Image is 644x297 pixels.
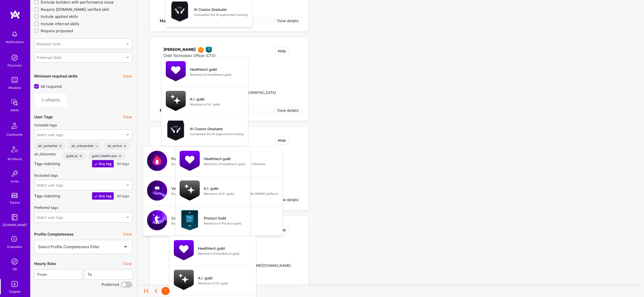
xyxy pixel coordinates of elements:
div: Members of Healthtech guild. [204,161,246,167]
i: icon EmptyStar [295,136,299,140]
i: icon Chevron [126,216,129,218]
div: Required Skills [36,41,61,46]
span: Require [DOMAIN_NAME] verified skill [41,7,109,12]
div: Chief Technology Officer (CTO) [164,53,216,59]
div: Select user tags [36,182,63,188]
button: Clear [123,261,132,266]
div: Minimum required skills [34,73,77,79]
p: Tags matching [34,160,132,167]
i: icon linkedIn [164,239,167,243]
img: Product Guild [180,210,200,230]
i: icon Close [96,145,98,147]
i: icon Close [58,153,60,155]
span: Require proposed [41,28,73,33]
div: Completed the AI augmented training. [190,131,244,137]
div: Architects [8,156,22,162]
div: Members of A.I. guild. [190,102,221,107]
div: A.I. guild [198,275,213,281]
button: Clear [123,232,132,237]
div: Invite [11,179,19,184]
div: air_active [103,142,130,150]
div: Builders who actively participate in out beta community initiatives. [171,161,266,167]
img: Healthtech guild [174,240,194,260]
div: Completed the AI augmented training. [194,12,248,17]
img: AI Course Graduate [170,2,190,22]
img: Skill Targeter [10,279,20,289]
i: icon Chevron [126,133,129,136]
div: User Tags [34,114,53,120]
button: All tags [115,192,131,200]
div: AI Course Graduate [190,126,223,131]
img: Invite [10,169,20,179]
label: Preferred tags [34,205,58,210]
div: air_potential [34,142,65,150]
i: icon EmptyStar [295,47,299,51]
div: Healthtech guild [190,67,217,72]
img: bell [10,29,20,39]
div: View details [277,197,299,202]
label: Excluded tags [34,173,58,178]
i: icon Close [59,145,61,147]
div: [PERSON_NAME] [164,47,196,53]
div: View details [277,18,299,23]
img: AI Course Graduate [166,121,186,141]
i: icon Close [124,145,126,147]
button: Hide [275,47,289,55]
div: air_discovery [34,152,60,160]
div: Select user tags [36,214,63,220]
div: Community [7,132,23,137]
img: discovery [10,53,20,63]
button: Any tag [92,160,114,167]
strong: Matches on: [160,108,182,113]
i: icon SelectionTeam [10,235,19,244]
div: [DOMAIN_NAME] [3,222,27,228]
div: guild_ai [62,152,86,160]
div: Healthtech guild [204,156,231,161]
label: Included tags [34,123,57,127]
div: Product Guild [204,215,226,221]
div: Notifications [6,39,24,45]
div: Builders who provide feedback to help improve [DOMAIN_NAME] platform. [171,191,279,196]
div: Power user [171,156,190,161]
i: icon Chevron [126,43,129,45]
span: To [88,272,92,277]
div: Members of Healthtech guild. [190,72,232,77]
img: Community [9,120,21,132]
div: AI Course Graduate [194,7,227,12]
div: Targeter [9,289,21,294]
img: tokens [12,193,18,198]
div: Profile Completeness [34,232,73,237]
strong: Matches on: [160,18,182,23]
span: Include applied skills [41,14,78,19]
div: Discovery [8,63,22,68]
img: Exceptional A.Teamer [198,47,204,53]
div: Tokens [10,200,20,205]
i: icon Close [119,155,121,157]
img: Valuable feedback giver [147,180,167,201]
button: Clear [123,73,132,79]
span: Preferred [102,282,119,287]
div: Members of A.I. guild. [198,281,229,286]
span: From [37,272,47,277]
img: Admin Search [10,256,20,267]
img: admin teamwork [10,97,20,107]
button: Any tag [92,192,114,200]
img: logo [10,10,20,19]
div: guild_healthcare [88,152,125,160]
i: icon Close [80,155,82,157]
div: 1 [162,287,170,295]
div: Members of Product guild. [204,221,242,226]
img: A.I. guild [174,270,194,290]
img: Healthtech guild [180,151,200,171]
div: Community leader [171,215,201,221]
div: A.I. guild [190,96,205,102]
div: Members of Healthtech guild. [198,251,240,256]
div: Members of A.I. guild. [204,191,235,196]
img: Community leader [147,210,167,230]
button: Clear [123,114,132,120]
img: guide book [10,212,20,222]
div: Preferred Skills [36,55,61,60]
div: Healthtech guild [198,246,225,251]
div: air_onboarded [67,142,102,150]
div: Builders leading a micro community. [171,221,224,226]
